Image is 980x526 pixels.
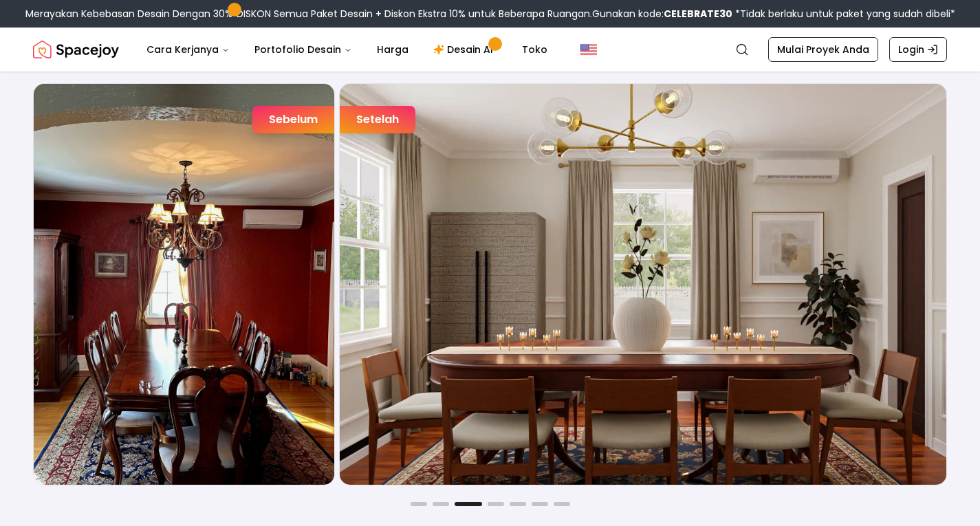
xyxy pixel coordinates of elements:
font: Sebelum [269,111,318,127]
a: Harga [366,36,420,63]
a: Login [889,37,947,62]
img: Desain Ruang Makan sebelum mendesain dengan Spacejoy [34,84,334,485]
img: Logo Spacejoy [33,36,119,63]
div: Korsel [33,83,947,485]
font: Harga [377,43,409,56]
a: Spacejoy [33,36,119,63]
font: Cara Kerjanya [146,43,219,56]
font: Portofolio Desain [254,43,341,56]
button: Cara Kerjanya [135,36,241,63]
font: Gunakan kode: [592,7,664,21]
button: Portofolio Desain [243,36,363,63]
font: Login [898,43,924,56]
font: Setelah [356,111,399,127]
button: Buka slide 4 [488,502,504,506]
button: Buka slide 3 [455,502,482,506]
nav: Global [33,28,947,72]
font: CELEBRATE30 [664,7,732,21]
div: 3 / 7 [33,83,947,485]
font: Mulai Proyek Anda [777,43,869,56]
img: Amerika Serikat [580,41,597,58]
font: DISKON Semua Paket Desain + Diskon Ekstra 10% untuk Beberapa Ruangan. [237,7,592,21]
button: Buka slide 7 [554,502,570,506]
a: Mulai Proyek Anda [768,37,878,62]
nav: Utama [135,36,558,63]
button: Buka slide 5 [510,502,526,506]
font: Toko [522,43,547,56]
a: Toko [511,36,558,63]
button: Buka slide 2 [433,502,449,506]
a: Desain AI [422,36,508,63]
font: Desain AI [447,43,493,56]
font: Merayakan Kebebasan Desain Dengan 30% [25,7,232,21]
img: Desain Ruang Makan setelah didesain dengan Spacejoy [340,84,946,485]
button: Buka slide 1 [411,502,427,506]
font: *Tidak berlaku untuk paket yang sudah dibeli* [735,7,955,21]
button: Buka slide 6 [532,502,548,506]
